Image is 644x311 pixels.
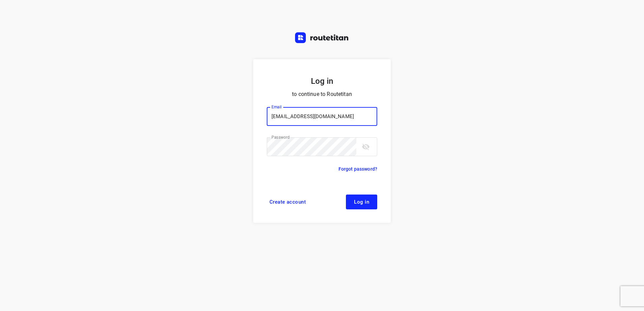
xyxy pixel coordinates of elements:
[354,199,369,205] span: Log in
[267,75,377,87] h5: Log in
[346,195,377,209] button: Log in
[269,199,306,205] span: Create account
[267,90,377,99] p: to continue to Routetitan
[339,165,377,173] a: Forgot password?
[295,32,349,45] a: Routetitan
[267,195,309,209] a: Create account
[295,32,349,43] img: Routetitan
[359,140,373,153] button: toggle password visibility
